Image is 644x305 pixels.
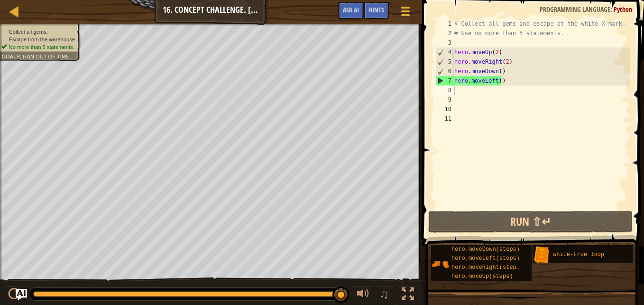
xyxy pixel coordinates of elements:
button: Ask AI [338,2,364,19]
li: Escape from the warehouse [1,36,75,43]
button: Ctrl + P: Play [5,286,24,305]
div: 5 [436,57,454,67]
span: while-true loop [553,251,604,258]
img: portrait.png [431,255,449,273]
li: Collect all gems. [1,28,75,36]
div: 11 [435,114,454,124]
button: Ask AI [16,289,27,300]
span: : [610,5,614,14]
span: Programming language [540,5,610,14]
button: ♫ [377,286,394,305]
span: : [20,53,23,59]
div: 2 [435,29,454,38]
div: 7 [436,76,454,86]
span: hero.moveLeft(steps) [451,255,520,262]
span: Ask AI [343,5,359,14]
div: 8 [435,86,454,95]
span: hero.moveUp(steps) [451,273,513,280]
span: hero.moveRight(steps) [451,264,523,271]
span: No more than 5 statements. [9,44,74,50]
span: Goals [1,53,20,59]
span: Collect all gems. [9,29,48,35]
span: ♫ [379,287,389,301]
span: hero.moveDown(steps) [451,246,520,253]
span: Escape from the warehouse [9,36,75,42]
span: Python [614,5,632,14]
button: Run ⇧↵ [428,211,633,233]
img: portrait.png [533,246,551,264]
div: 1 [435,19,454,29]
div: 3 [435,38,454,48]
div: 6 [436,67,454,76]
button: Show game menu [394,2,417,24]
button: Adjust volume [354,286,373,305]
div: 10 [435,105,454,114]
span: Ran out of time [23,53,70,59]
div: 4 [436,48,454,57]
div: 9 [435,95,454,105]
button: Toggle fullscreen [398,286,417,305]
span: Hints [368,5,384,14]
li: No more than 5 statements. [1,43,75,51]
